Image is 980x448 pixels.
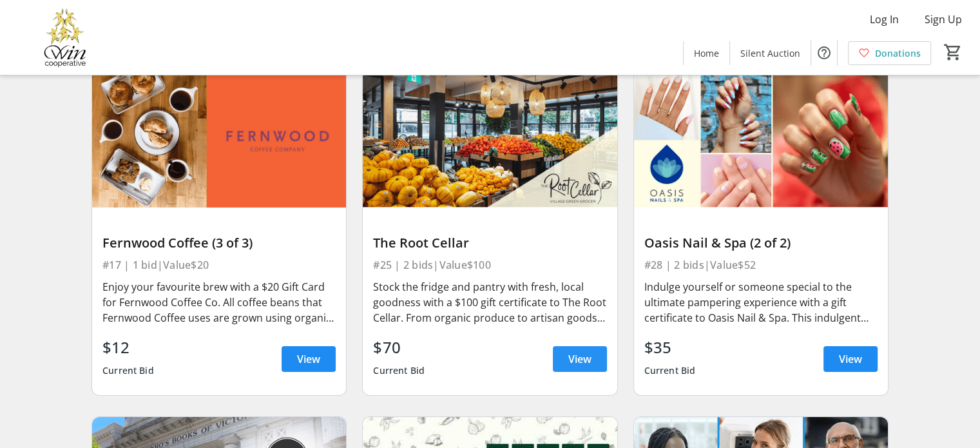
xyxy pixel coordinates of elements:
div: Indulge yourself or someone special to the ultimate pampering experience with a gift certificate ... [644,279,878,326]
div: Current Bid [102,359,154,382]
img: Oasis Nail & Spa (2 of 2) [634,65,888,208]
div: Oasis Nail & Spa (2 of 2) [644,235,878,251]
a: Home [684,41,729,65]
img: The Root Cellar [363,65,617,208]
div: $12 [102,336,154,359]
div: Stock the fridge and pantry with fresh, local goodness with a $100 gift certificate to The Root C... [373,279,606,326]
div: #25 | 2 bids | Value $100 [373,256,606,274]
span: Sign Up [925,12,962,27]
a: View [823,346,878,372]
div: #17 | 1 bid | Value $20 [102,256,336,274]
span: View [297,351,320,367]
span: View [568,351,591,367]
span: View [839,351,862,367]
div: Current Bid [373,359,425,382]
div: #28 | 2 bids | Value $52 [644,256,878,274]
span: Log In [870,12,899,27]
button: Log In [860,9,909,30]
div: Enjoy your favourite brew with a $20 Gift Card for Fernwood Coffee Co. All coffee beans that Fern... [102,279,336,326]
button: Help [811,40,837,66]
a: Donations [848,41,931,65]
img: Victoria Women In Need Community Cooperative's Logo [8,5,122,70]
img: Fernwood Coffee (3 of 3) [92,65,346,208]
span: Donations [875,46,921,60]
div: The Root Cellar [373,235,606,251]
div: $35 [644,336,696,359]
div: Fernwood Coffee (3 of 3) [102,235,336,251]
button: Cart [941,41,965,64]
a: View [553,346,607,372]
button: Sign Up [914,9,972,30]
div: $70 [373,336,425,359]
span: Home [694,46,719,60]
a: Silent Auction [730,41,811,65]
span: Silent Auction [740,46,800,60]
a: View [282,346,336,372]
div: Current Bid [644,359,696,382]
